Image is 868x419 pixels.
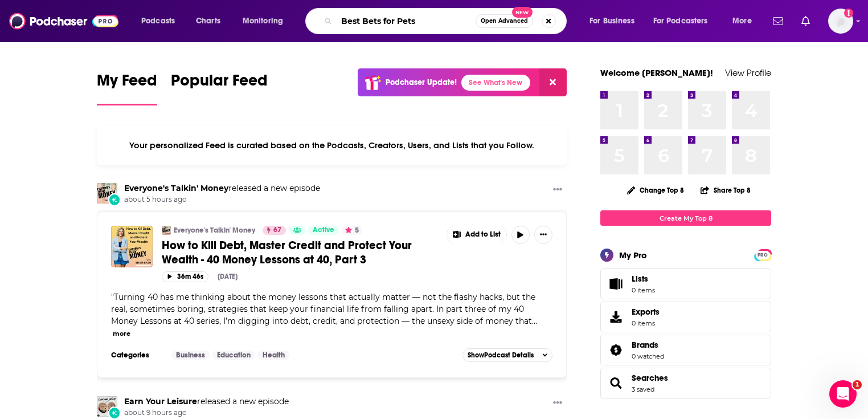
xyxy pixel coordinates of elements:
button: open menu [235,12,298,30]
span: My Feed [97,71,157,97]
a: Show notifications dropdown [768,11,788,31]
button: Change Top 8 [620,183,691,197]
h3: Categories [111,351,162,360]
h3: released a new episode [124,396,289,407]
span: ... [532,316,537,326]
a: Active [308,226,339,235]
span: Brands [600,335,771,365]
span: Add to List [465,230,501,239]
span: PRO [756,251,769,259]
button: Show More Button [548,396,567,410]
a: Searches [604,375,627,391]
span: Open Advanced [481,18,528,24]
span: Exports [632,307,660,317]
img: Everyone's Talkin' Money [97,183,117,204]
span: More [732,13,752,29]
img: Earn Your Leisure [97,396,117,417]
span: How to Kill Debt, Master Credit and Protect Your Wealth - 40 Money Lessons at 40, Part 3 [162,238,412,267]
span: For Business [589,13,634,29]
span: about 5 hours ago [124,195,320,205]
span: Active [313,225,334,236]
a: Business [171,351,210,360]
a: Everyone's Talkin' Money [174,226,255,235]
a: PRO [756,250,769,259]
button: more [113,329,130,339]
a: Health [258,351,289,360]
span: Searches [600,368,771,398]
a: Popular Feed [171,71,268,105]
img: Podchaser - Follow, Share and Rate Podcasts [9,10,118,32]
div: Search podcasts, credits, & more... [316,8,578,34]
a: 3 saved [632,385,654,393]
span: Exports [604,309,627,325]
a: My Feed [97,71,157,105]
span: 1 [853,380,862,389]
span: New [512,7,533,18]
h3: released a new episode [124,183,320,194]
input: Search podcasts, credits, & more... [337,12,476,30]
a: Brands [632,340,664,350]
a: Education [212,351,255,360]
svg: Add a profile image [844,9,853,18]
a: Brands [604,342,627,358]
a: See What's New [461,75,530,91]
button: open menu [133,12,190,30]
a: Create My Top 8 [600,210,771,226]
a: Everyone's Talkin' Money [124,183,228,193]
a: How to Kill Debt, Master Credit and Protect Your Wealth - 40 Money Lessons at 40, Part 3 [162,238,439,267]
button: Show More Button [548,183,567,197]
a: Earn Your Leisure [124,396,197,406]
p: Podchaser Update! [386,78,457,87]
button: ShowPodcast Details [462,348,552,362]
button: open menu [724,12,766,30]
span: about 9 hours ago [124,408,289,418]
a: Lists [600,269,771,299]
span: 0 items [632,286,655,294]
button: Show More Button [534,226,552,244]
span: Show Podcast Details [468,351,534,359]
button: Open AdvancedNew [476,14,533,28]
div: New Episode [108,406,121,419]
span: Charts [196,13,220,29]
a: 0 watched [632,352,664,360]
div: Your personalized Feed is curated based on the Podcasts, Creators, Users, and Lists that you Follow. [97,126,567,165]
button: 36m 46s [162,271,208,282]
img: User Profile [828,9,853,34]
span: 67 [273,225,281,236]
a: View Profile [725,67,771,78]
a: Searches [632,373,668,383]
span: Podcasts [141,13,175,29]
span: Lists [604,276,627,292]
a: 67 [263,226,286,235]
span: Monitoring [243,13,283,29]
a: Charts [189,12,227,30]
span: " [111,292,535,326]
button: Show More Button [447,226,506,244]
span: Popular Feed [171,71,268,97]
span: Turning 40 has me thinking about the money lessons that actually matter — not the flashy hacks, b... [111,292,535,326]
iframe: Intercom live chat [829,380,857,408]
div: My Pro [619,250,647,261]
span: Logged in as rpearson [828,9,853,34]
button: Share Top 8 [700,179,751,201]
div: New Episode [108,193,121,206]
button: Show profile menu [828,9,853,34]
button: 5 [342,226,362,235]
div: [DATE] [218,272,238,280]
a: Show notifications dropdown [797,11,814,31]
span: For Podcasters [653,13,708,29]
button: open menu [582,12,649,30]
img: Everyone's Talkin' Money [162,226,171,235]
img: How to Kill Debt, Master Credit and Protect Your Wealth - 40 Money Lessons at 40, Part 3 [111,226,153,267]
a: Exports [600,302,771,332]
span: Lists [632,274,648,284]
span: Lists [632,274,655,284]
span: 0 items [632,319,660,327]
